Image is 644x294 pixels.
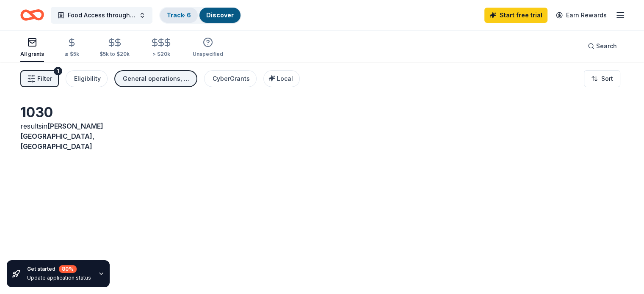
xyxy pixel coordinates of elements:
[114,70,197,87] button: General operations, Projects & programming, Capital
[59,265,77,273] div: 80 %
[27,275,91,281] div: Update application status
[596,41,617,51] span: Search
[20,122,103,151] span: [PERSON_NAME][GEOGRAPHIC_DATA], [GEOGRAPHIC_DATA]
[277,75,293,82] span: Local
[20,5,44,25] a: Home
[551,8,612,23] a: Earn Rewards
[581,38,624,55] button: Search
[193,51,223,58] div: Unspecified
[64,34,79,62] button: ≤ $5k
[51,7,152,24] button: Food Access through food delivery
[167,11,191,19] a: Track· 6
[193,34,223,62] button: Unspecified
[20,34,44,62] button: All grants
[204,70,257,87] button: CyberGrants
[601,74,613,84] span: Sort
[100,34,130,62] button: $5k to $20k
[213,74,250,84] div: CyberGrants
[66,70,108,87] button: Eligibility
[20,104,133,121] div: 1030
[54,67,62,75] div: 1
[20,70,59,87] button: Filter1
[159,7,241,24] button: Track· 6Discover
[27,265,91,273] div: Get started
[64,51,79,58] div: ≤ $5k
[68,10,135,20] span: Food Access through food delivery
[123,74,191,84] div: General operations, Projects & programming, Capital
[584,70,620,87] button: Sort
[150,34,172,62] button: > $20k
[74,74,101,84] div: Eligibility
[37,74,52,84] span: Filter
[206,11,234,19] a: Discover
[150,51,172,58] div: > $20k
[263,70,300,87] button: Local
[484,8,547,23] a: Start free trial
[20,51,44,58] div: All grants
[100,51,130,58] div: $5k to $20k
[20,122,103,151] span: in
[20,121,133,151] div: results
